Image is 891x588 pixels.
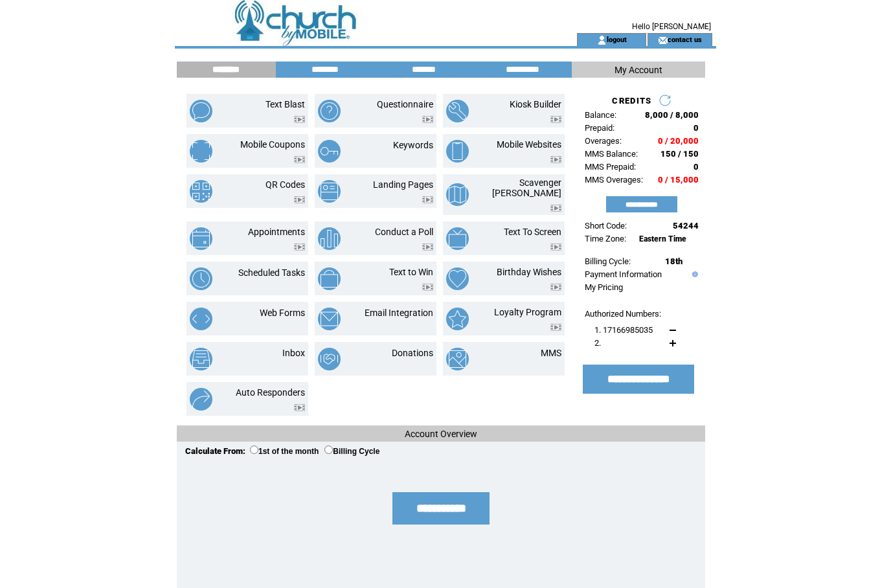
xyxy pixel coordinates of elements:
[632,22,711,31] span: Hello [PERSON_NAME]
[294,404,305,411] img: video.png
[658,35,668,45] img: contact_us_icon.gif
[585,136,622,146] span: Overages:
[389,267,433,277] a: Text to Win
[492,177,561,198] a: Scavenger [PERSON_NAME]
[294,243,305,251] img: video.png
[585,123,615,133] span: Prepaid:
[585,175,643,185] span: MMS Overages:
[550,284,561,291] img: video.png
[446,100,469,122] img: kiosk-builder.png
[236,387,305,398] a: Auto Responders
[190,308,212,330] img: web-forms.png
[294,196,305,203] img: video.png
[318,267,341,290] img: text-to-win.png
[550,205,561,212] img: video.png
[594,338,601,348] span: 2.
[504,227,561,237] a: Text To Screen
[248,227,305,237] a: Appointments
[422,116,433,123] img: video.png
[282,348,305,358] a: Inbox
[318,348,341,370] img: donations.png
[660,149,699,159] span: 150 / 150
[645,110,699,120] span: 8,000 / 8,000
[250,447,319,456] label: 1st of the month
[585,309,661,319] span: Authorized Numbers:
[190,267,212,290] img: scheduled-tasks.png
[550,243,561,251] img: video.png
[365,308,433,318] a: Email Integration
[612,96,651,106] span: CREDITS
[318,308,341,330] img: email-integration.png
[294,156,305,163] img: video.png
[585,110,616,120] span: Balance:
[585,162,636,172] span: MMS Prepaid:
[510,99,561,109] a: Kiosk Builder
[240,139,305,150] a: Mobile Coupons
[494,307,561,317] a: Loyalty Program
[446,183,469,206] img: scavenger-hunt.png
[665,256,682,266] span: 18th
[694,123,699,133] span: 0
[392,348,433,358] a: Donations
[318,100,341,122] img: questionnaire.png
[318,140,341,163] img: keywords.png
[250,446,258,454] input: 1st of the month
[190,180,212,203] img: qr-codes.png
[190,227,212,250] img: appointments.png
[324,446,333,454] input: Billing Cycle
[405,429,477,439] span: Account Overview
[190,348,212,370] img: inbox.png
[446,348,469,370] img: mms.png
[190,388,212,411] img: auto-responders.png
[550,324,561,331] img: video.png
[668,35,702,43] a: contact us
[373,179,433,190] a: Landing Pages
[318,180,341,203] img: landing-pages.png
[689,271,698,277] img: help.gif
[446,308,469,330] img: loyalty-program.png
[550,156,561,163] img: video.png
[190,140,212,163] img: mobile-coupons.png
[658,175,699,185] span: 0 / 15,000
[265,99,305,109] a: Text Blast
[550,116,561,123] img: video.png
[673,221,699,231] span: 54244
[377,99,433,109] a: Questionnaire
[190,100,212,122] img: text-blast.png
[422,243,433,251] img: video.png
[265,179,305,190] a: QR Codes
[585,269,662,279] a: Payment Information
[422,196,433,203] img: video.png
[541,348,561,358] a: MMS
[658,136,699,146] span: 0 / 20,000
[446,140,469,163] img: mobile-websites.png
[497,139,561,150] a: Mobile Websites
[238,267,305,278] a: Scheduled Tasks
[607,35,627,43] a: logout
[585,221,627,231] span: Short Code:
[585,256,631,266] span: Billing Cycle:
[585,282,623,292] a: My Pricing
[324,447,379,456] label: Billing Cycle
[375,227,433,237] a: Conduct a Poll
[446,267,469,290] img: birthday-wishes.png
[694,162,699,172] span: 0
[497,267,561,277] a: Birthday Wishes
[294,116,305,123] img: video.png
[318,227,341,250] img: conduct-a-poll.png
[185,446,245,456] span: Calculate From:
[615,65,662,75] span: My Account
[594,325,653,335] span: 1. 17166985035
[446,227,469,250] img: text-to-screen.png
[393,140,433,150] a: Keywords
[260,308,305,318] a: Web Forms
[597,35,607,45] img: account_icon.gif
[639,234,686,243] span: Eastern Time
[585,234,626,243] span: Time Zone:
[422,284,433,291] img: video.png
[585,149,638,159] span: MMS Balance:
